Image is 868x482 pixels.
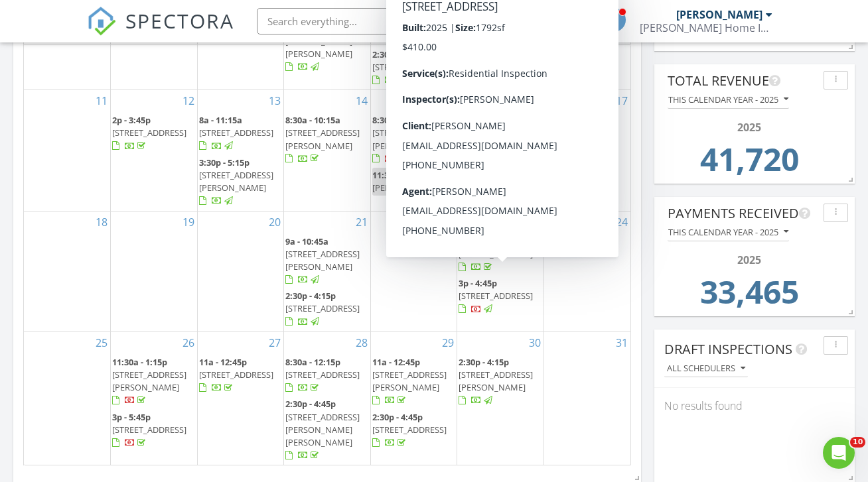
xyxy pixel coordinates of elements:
span: [STREET_ADDRESS][PERSON_NAME] [459,369,533,393]
a: 8:30a - 11:15a [STREET_ADDRESS][PERSON_NAME] [372,114,447,164]
span: [STREET_ADDRESS][PERSON_NAME][PERSON_NAME] [285,22,360,59]
a: Go to May 14, 2025 [353,90,370,111]
span: 1p - 3:45p [459,169,497,181]
a: Go to May 16, 2025 [526,90,543,111]
a: 8a - 11:15a [STREET_ADDRESS] [199,114,273,151]
span: 11:30a - 1:15p [112,356,167,368]
div: Total Revenue [668,71,818,91]
td: Go to May 14, 2025 [284,90,371,211]
span: [STREET_ADDRESS][PERSON_NAME] [199,169,273,194]
span: 9a - 10:45a [285,235,328,247]
td: Go to May 31, 2025 [543,331,630,465]
a: Go to May 23, 2025 [526,211,543,233]
a: Go to May 11, 2025 [93,90,110,111]
span: [STREET_ADDRESS] [372,61,447,73]
a: Go to May 29, 2025 [439,332,457,353]
a: 2:30p - 4:15p [STREET_ADDRESS][PERSON_NAME] [459,355,542,409]
a: 11a - 12:45p [STREET_ADDRESS][PERSON_NAME] [372,355,456,409]
span: [STREET_ADDRESS] [285,369,360,381]
td: Go to May 23, 2025 [457,211,544,331]
a: 8:30a - 11:15a [STREET_ADDRESS][PERSON_NAME] [372,113,456,167]
span: 8:30a - 10:15a [285,114,340,126]
span: Draft Inspections [664,340,792,358]
span: 5311 [PERSON_NAME], [PERSON_NAME] 77807 [459,114,528,164]
span: [STREET_ADDRESS] [285,302,360,314]
div: Payments Received [668,204,818,223]
a: 3:30p - 5:15p [STREET_ADDRESS][PERSON_NAME] [199,156,273,207]
button: This calendar year - 2025 [668,223,789,241]
td: Go to May 22, 2025 [370,211,457,331]
span: [STREET_ADDRESS][PERSON_NAME] [112,369,186,393]
a: 11:30a - 1:15p [STREET_ADDRESS][PERSON_NAME] [112,355,196,409]
span: 11a - 12:45p [199,356,247,368]
div: All schedulers [667,364,745,373]
td: Go to May 11, 2025 [24,90,111,211]
span: [STREET_ADDRESS] [459,182,533,194]
a: 2:30p - 4:15p [STREET_ADDRESS] [285,288,369,330]
a: 1p - 3:45p [STREET_ADDRESS] [459,168,542,210]
a: 11:30a - 1:15p [STREET_ADDRESS][PERSON_NAME] [112,356,186,406]
td: Go to May 26, 2025 [111,331,198,465]
a: 8:30a - 10:15a [STREET_ADDRESS][PERSON_NAME] [285,114,360,164]
span: 8a - 9:45a [459,114,497,126]
span: [STREET_ADDRESS][PERSON_NAME][PERSON_NAME] [285,411,360,448]
span: 11a - 12:45p [372,356,420,368]
td: 41720.0 [672,135,827,191]
span: [STREET_ADDRESS][PERSON_NAME] [285,127,360,151]
a: 8a - 9:45a 5311 [PERSON_NAME], [PERSON_NAME] 77807 [459,113,542,167]
td: Go to May 17, 2025 [543,90,630,211]
span: 3:30p - 5:15p [199,156,250,168]
div: 2025 [672,119,827,135]
a: Go to May 31, 2025 [613,332,630,353]
a: 2:30p - 4:15p [STREET_ADDRESS][PERSON_NAME] [459,356,533,406]
a: 2:30p - 4:45p [STREET_ADDRESS] [372,47,456,89]
img: The Best Home Inspection Software - Spectora [87,7,116,36]
span: 2:30p - 4:45p [372,411,423,423]
a: 2:30p - 4:15p [STREET_ADDRESS] [285,290,360,327]
span: [STREET_ADDRESS] [199,127,273,139]
a: Go to May 28, 2025 [353,332,370,353]
a: 9a - 2:15p [STREET_ADDRESS] [459,234,542,276]
a: Go to May 15, 2025 [439,90,457,111]
span: [STREET_ADDRESS][PERSON_NAME] [372,127,447,151]
td: Go to May 24, 2025 [543,211,630,331]
span: 3p - 5:45p [112,411,151,423]
span: 9a - 2:15p [459,235,497,247]
div: This calendar year - 2025 [668,227,788,237]
a: SPECTORA [87,18,234,46]
a: 2:30p - 4:45p [STREET_ADDRESS][PERSON_NAME][PERSON_NAME] [285,398,360,461]
span: 10 [850,437,865,448]
a: 8:30a - 12:15p [STREET_ADDRESS] [285,356,360,393]
span: SPECTORA [125,7,234,34]
td: Go to May 15, 2025 [370,90,457,211]
span: [STREET_ADDRESS] [459,290,533,302]
div: No results found [654,388,855,424]
button: All schedulers [664,360,748,378]
td: Go to May 19, 2025 [111,211,198,331]
td: Go to May 21, 2025 [284,211,371,331]
a: 1p - 3:45p [STREET_ADDRESS] [459,169,533,206]
a: 2:30p - 4:45p [STREET_ADDRESS] [372,48,447,86]
td: 33465.0 [672,268,827,324]
span: 3p - 4:45p [459,277,497,289]
a: 9a - 10:45a [STREET_ADDRESS][PERSON_NAME] [285,235,360,286]
button: This calendar year - 2025 [668,91,789,109]
a: Go to May 30, 2025 [526,332,543,353]
a: Go to May 17, 2025 [613,90,630,111]
a: 2:30p - 4:45p [STREET_ADDRESS][PERSON_NAME][PERSON_NAME] [285,396,369,463]
td: Go to May 13, 2025 [197,90,284,211]
span: [STREET_ADDRESS] [459,248,533,260]
span: 2p - 3:45p [112,114,151,126]
td: Go to May 16, 2025 [457,90,544,211]
a: Go to May 22, 2025 [439,211,457,233]
a: 3p - 4:45p [STREET_ADDRESS] [459,277,533,314]
a: 3p - 5:45p [STREET_ADDRESS] [112,411,186,448]
a: Go to May 20, 2025 [266,211,283,233]
span: 2:30p - 4:45p [285,398,336,410]
a: 8:30a - 12:15p [STREET_ADDRESS] [285,355,369,396]
a: 11a - 12:45p [STREET_ADDRESS] [199,355,283,396]
a: Go to May 18, 2025 [93,211,110,233]
a: 8:30a - 10:15a [STREET_ADDRESS][PERSON_NAME] [285,113,369,167]
a: 2:30p - 4:45p [STREET_ADDRESS] [372,411,447,448]
a: Go to May 24, 2025 [613,211,630,233]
